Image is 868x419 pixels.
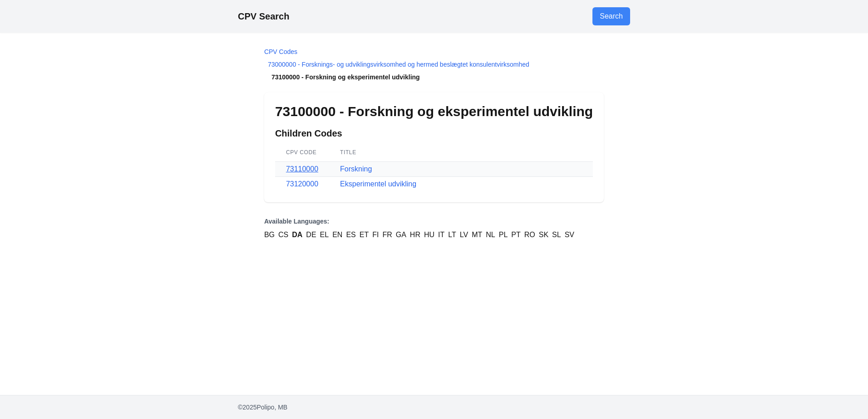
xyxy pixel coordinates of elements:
a: MT [472,229,482,240]
a: 73000000 - Forsknings- og udviklingsvirksomhed og hermed beslægtet konsulentvirksomhed [268,61,529,68]
a: IT [438,229,444,240]
a: RO [524,229,535,240]
a: PT [511,229,520,240]
a: SV [565,229,574,240]
a: CS [278,229,288,240]
a: Eksperimentel udvikling [340,180,416,188]
a: SK [539,229,548,240]
h2: Children Codes [275,127,593,140]
nav: Language Versions [264,217,604,240]
a: CPV Search [238,11,289,21]
a: GA [396,229,406,240]
a: EN [332,229,342,240]
a: HR [410,229,420,240]
a: ES [346,229,355,240]
a: Go to search [592,7,630,25]
a: BG [264,229,275,240]
a: LT [448,229,456,240]
a: Forskning [340,165,372,173]
nav: Breadcrumb [264,47,604,82]
a: FI [372,229,379,240]
a: DA [292,229,302,240]
p: Available Languages: [264,217,604,226]
a: 73110000 [286,165,318,173]
h1: 73100000 - Forskning og eksperimentel udvikling [275,103,593,120]
a: SL [552,229,561,240]
th: Title [329,143,593,162]
p: © 2025 Polipo, MB [238,403,630,412]
a: NL [486,229,495,240]
a: CPV Codes [264,48,297,55]
a: PL [499,229,508,240]
a: DE [306,229,316,240]
th: CPV Code [275,143,329,162]
a: 73120000 [286,180,318,188]
a: HU [424,229,434,240]
a: LV [460,229,468,240]
a: EL [320,229,329,240]
a: FR [382,229,392,240]
a: ET [360,229,369,240]
li: 73100000 - Forskning og eksperimentel udvikling [264,73,604,82]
